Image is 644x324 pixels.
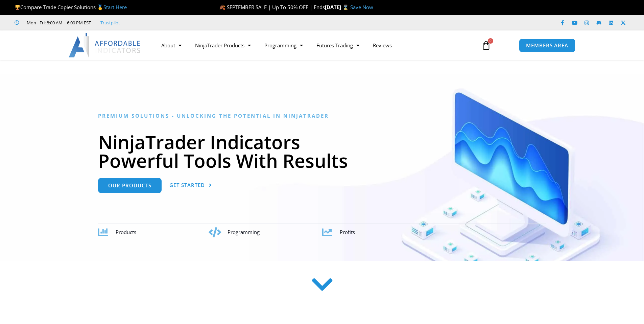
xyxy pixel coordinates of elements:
a: Our Products [98,178,162,193]
a: Reviews [366,38,399,53]
h6: Premium Solutions - Unlocking the Potential in NinjaTrader [98,113,546,119]
span: Get Started [169,183,205,188]
span: Programming [228,229,260,235]
a: 0 [471,36,501,55]
nav: Menu [154,38,474,53]
a: Futures Trading [310,38,366,53]
span: MEMBERS AREA [526,43,568,48]
strong: [DATE] ⌛ [325,4,350,10]
span: Mon - Fri: 8:00 AM – 6:00 PM EST [25,19,91,27]
a: Start Here [103,4,127,10]
img: 🏆 [15,5,20,10]
a: Programming [258,38,310,53]
a: Get Started [169,178,212,193]
span: 0 [488,38,493,44]
a: NinjaTrader Products [188,38,258,53]
a: About [154,38,188,53]
a: Trustpilot [100,19,120,27]
span: Compare Trade Copier Solutions 🥇 [15,4,127,10]
img: LogoAI | Affordable Indicators – NinjaTrader [69,33,141,57]
a: MEMBERS AREA [519,39,575,52]
span: 🍂 SEPTEMBER SALE | Up To 50% OFF | Ends [219,4,325,10]
span: Profits [340,229,355,235]
span: Products [116,229,136,235]
span: Our Products [108,183,151,188]
h1: NinjaTrader Indicators Powerful Tools With Results [98,133,546,170]
a: Save Now [350,4,373,10]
